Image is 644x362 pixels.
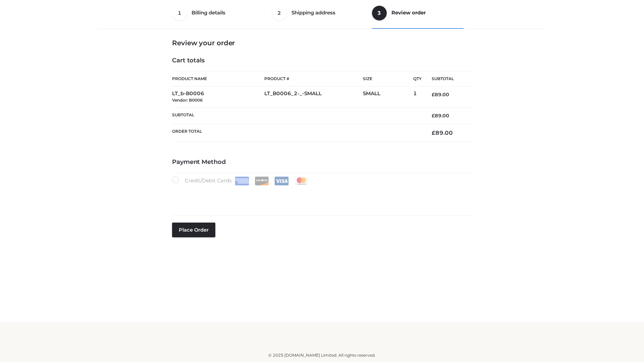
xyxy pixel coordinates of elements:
img: Visa [274,177,289,185]
th: Subtotal [422,71,472,86]
bdi: 89.00 [432,113,449,119]
h4: Payment Method [172,159,472,166]
th: Qty [413,71,422,86]
th: Product Name [172,71,264,86]
span: £ [432,92,435,98]
button: Place order [172,223,215,237]
bdi: 89.00 [432,92,449,98]
iframe: Secure payment input frame [171,184,471,208]
span: £ [432,113,435,119]
small: Vendor: B0006 [172,98,203,103]
h3: Review your order [172,39,472,47]
h4: Cart totals [172,57,472,64]
img: Discover [255,177,269,185]
label: Credit/Debit Cards [172,176,309,185]
img: Mastercard [294,177,309,185]
bdi: 89.00 [432,129,453,136]
img: Amex [235,177,249,185]
th: Size [363,71,410,86]
th: Product # [264,71,363,86]
td: LT_B0006_2-_-SMALL [264,86,363,108]
span: £ [432,129,435,136]
th: Subtotal [172,107,422,124]
td: LT_b-B0006 [172,86,264,108]
th: Order Total [172,124,422,142]
td: SMALL [363,86,413,108]
td: 1 [413,86,422,108]
div: © 2025 [DOMAIN_NAME] Limited. All rights reserved. [100,352,544,359]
